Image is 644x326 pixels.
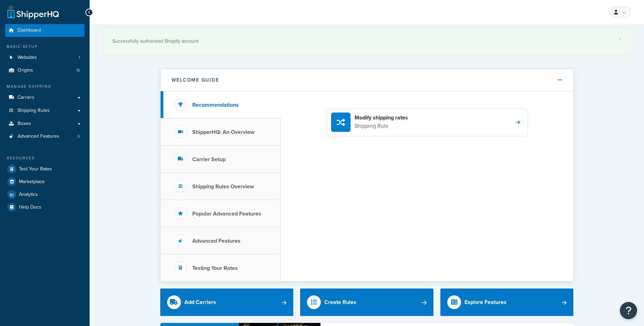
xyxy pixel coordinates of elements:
[355,114,408,122] h4: Modify shipping rates
[160,288,294,316] a: Add Carriers
[5,91,84,104] a: Carriers
[192,156,226,162] h3: Carrier Setup
[18,95,34,101] span: Carriers
[5,104,84,117] a: Shipping Rules
[5,155,84,161] div: Resources
[19,166,52,172] span: Test Your Rates
[192,238,241,244] h3: Advanced Features
[5,44,84,50] div: Basic Setup
[5,24,84,37] a: Dashboard
[5,188,84,201] a: Analytics
[5,51,84,64] a: Websites1
[78,134,80,139] span: 5
[192,102,239,108] h3: Recommendations
[5,176,84,188] a: Marketplace
[5,163,84,175] a: Test Your Rates
[112,36,621,46] div: Successfully authorized Shopify account
[79,55,80,61] span: 1
[324,297,356,307] div: Create Rules
[620,302,637,319] button: Open Resource Center
[18,28,41,33] span: Dashboard
[5,130,84,143] li: Advanced Features
[18,134,59,139] span: Advanced Features
[161,69,573,91] button: Welcome Guide
[192,129,254,135] h3: ShipperHQ: An Overview
[5,117,84,130] a: Boxes
[5,201,84,213] a: Help Docs
[5,51,84,64] li: Websites
[300,288,433,316] a: Create Rules
[184,297,216,307] div: Add Carriers
[5,64,84,77] a: Origins16
[172,77,219,83] h2: Welcome Guide
[192,265,238,271] h3: Testing Your Rates
[192,183,254,190] h3: Shipping Rules Overview
[464,297,507,307] div: Explore Features
[19,179,45,185] span: Marketplace
[19,204,41,210] span: Help Docs
[192,211,261,217] h3: Popular Advanced Features
[440,288,574,316] a: Explore Features
[5,84,84,90] div: Manage Shipping
[5,130,84,143] a: Advanced Features5
[5,64,84,77] li: Origins
[18,67,33,73] span: Origins
[19,192,38,198] span: Analytics
[18,121,31,127] span: Boxes
[619,36,621,42] a: ×
[355,122,408,130] p: Shipping Rule
[18,108,50,114] span: Shipping Rules
[18,55,37,61] span: Websites
[76,67,80,73] span: 16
